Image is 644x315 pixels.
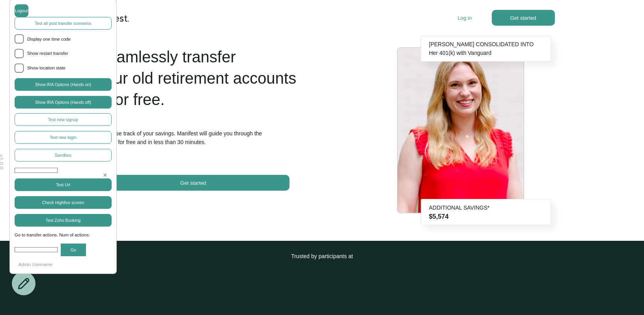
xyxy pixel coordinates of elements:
img: Meredith [398,48,524,217]
button: Test Zoho Booking [15,214,112,227]
div: ADDITIONAL SAVINGS* [429,203,543,212]
button: Test new signup [15,113,112,126]
li: Display one time code [15,34,112,44]
button: Show IRA Options (Hands off) [15,96,112,109]
p: Don’t lose track of your savings. Manifest will guide you through the process for free and in les... [97,129,300,146]
button: Logout [15,4,28,17]
li: Show location state [15,64,112,73]
span: Show restart transfer [27,50,112,57]
h3: $5,574 [429,212,543,221]
button: Log in [457,15,472,21]
div: [PERSON_NAME] CONSOLIDATED INTO [429,40,543,49]
button: Test Url [15,178,112,191]
span: Show location state [27,65,112,72]
span: Go to transfer actions. Num of actions: [15,232,112,239]
p: Admin Username [15,261,112,268]
button: Test new login [15,131,112,144]
h1: Seamlessly transfer your old retirement accounts – for free. [97,46,300,110]
button: Sandbox [15,149,112,161]
button: Test all post transfer scenarios [15,17,112,30]
button: Show IRA Options (Hands on) [15,78,112,91]
div: Her 401(k) with Vanguard [429,49,543,57]
span: Display one time code [27,36,112,43]
button: Get started [492,10,555,26]
button: Check Highfive screen [15,196,112,209]
button: Get started [97,175,289,191]
button: Go [61,244,86,256]
li: Show restart transfer [15,49,112,58]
